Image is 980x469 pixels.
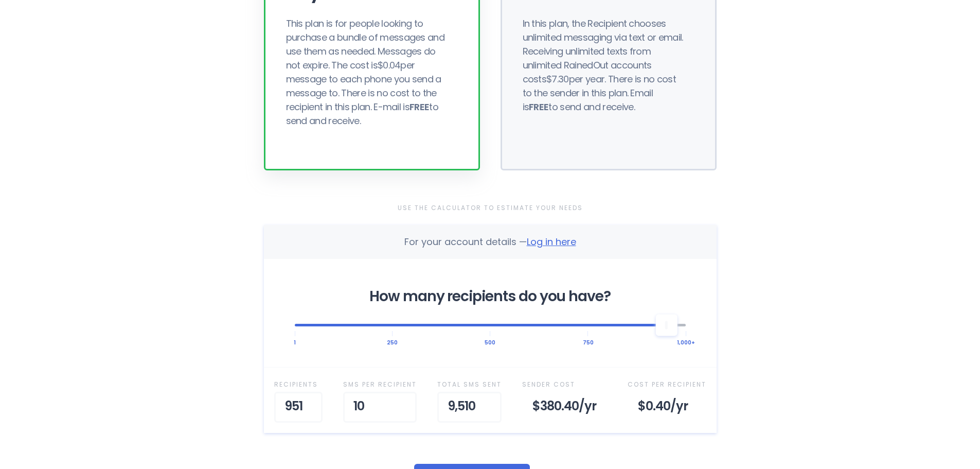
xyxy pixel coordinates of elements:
[409,100,429,113] b: FREE
[295,290,686,303] div: How many recipients do you have?
[264,201,717,215] div: Use the Calculator to Estimate Your Needs
[437,378,502,391] div: Total SMS Sent
[522,392,607,423] div: $380.40 /yr
[628,392,706,423] div: $0.40 /yr
[404,235,576,249] div: For your account details —
[527,235,576,248] span: Log in here
[343,392,417,423] div: 10
[437,392,502,423] div: 9,510
[529,100,548,113] b: FREE
[628,378,706,391] div: Cost Per Recipient
[523,16,687,114] div: In this plan, the Recipient chooses unlimited messaging via text or email. Receiving unlimited te...
[274,392,323,423] div: 951
[343,378,417,391] div: SMS per Recipient
[286,16,451,128] div: This plan is for people looking to purchase a bundle of messages and use them as needed. Messages...
[274,378,323,391] div: Recipient s
[522,378,607,391] div: Sender Cost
